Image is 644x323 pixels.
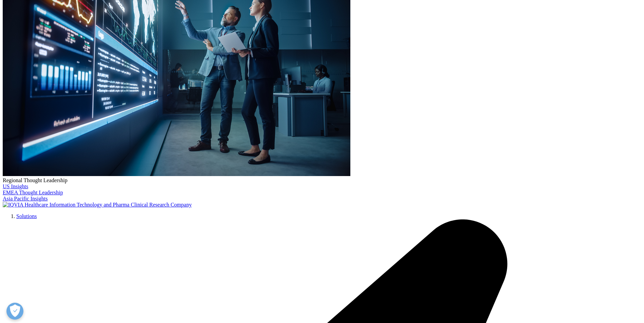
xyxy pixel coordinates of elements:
img: IQVIA Healthcare Information Technology and Pharma Clinical Research Company [3,202,192,208]
a: Solutions [16,213,37,219]
a: Asia Pacific Insights [3,196,48,201]
a: US Insights [3,184,28,189]
a: EMEA Thought Leadership [3,190,63,195]
button: Open Preferences [6,303,23,320]
div: Regional Thought Leadership [3,177,641,184]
